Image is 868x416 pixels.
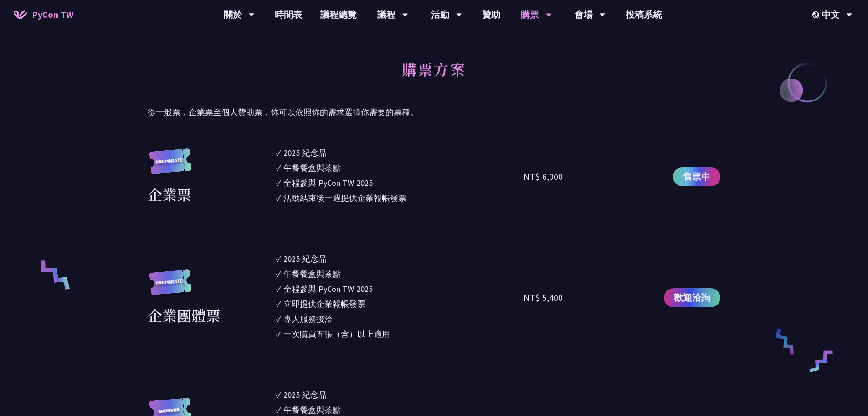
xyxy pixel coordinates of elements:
div: 全程參與 PyCon TW 2025 [283,283,373,295]
a: PyCon TW [5,3,82,26]
li: ✓ [276,298,524,310]
div: 一次購買五張（含）以上適用 [283,328,390,340]
img: corporate.a587c14.svg [148,269,193,305]
li: ✓ [276,147,524,159]
li: ✓ [276,177,524,189]
a: 歡迎洽詢 [664,288,720,307]
h2: 購票方案 [148,51,720,101]
li: ✓ [276,162,524,174]
li: ✓ [276,404,524,416]
span: 售票中 [683,170,710,184]
div: 專人服務接洽 [283,313,333,325]
div: 2025 紀念品 [283,389,327,401]
li: ✓ [276,328,524,340]
img: corporate.a587c14.svg [148,148,193,184]
div: 企業團體票 [148,304,221,326]
div: 2025 紀念品 [283,253,327,265]
div: 立即提供企業報帳發票 [283,298,365,310]
div: 企業票 [148,183,191,205]
p: 從一般票，企業票至個人贊助票，你可以依照你的需求選擇你需要的票種。 [148,105,720,119]
div: 2025 紀念品 [283,147,327,159]
div: NT$ 6,000 [524,170,563,184]
li: ✓ [276,389,524,401]
li: ✓ [276,253,524,265]
img: Home icon of PyCon TW 2025 [14,10,27,19]
li: ✓ [276,313,524,325]
div: 全程參與 PyCon TW 2025 [283,177,373,189]
div: 午餐餐盒與茶點 [283,268,341,280]
a: 售票中 [673,167,720,186]
li: ✓ [276,192,524,204]
li: ✓ [276,283,524,295]
span: 歡迎洽詢 [674,291,710,305]
div: NT$ 5,400 [524,291,563,305]
span: PyCon TW [32,8,73,21]
li: ✓ [276,268,524,280]
div: 午餐餐盒與茶點 [283,162,341,174]
img: Locale Icon [812,11,822,18]
div: 活動結束後一週提供企業報帳發票 [283,192,406,204]
div: 午餐餐盒與茶點 [283,404,341,416]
